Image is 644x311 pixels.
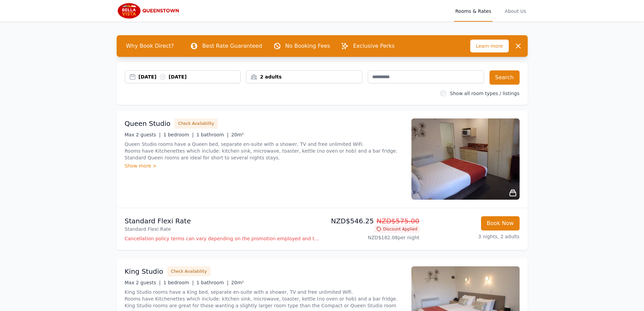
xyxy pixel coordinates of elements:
p: NZD$546.25 [325,216,420,226]
span: Learn more [470,40,509,52]
span: Why Book Direct? [121,39,180,53]
p: Cancellation policy terms can vary depending on the promotion employed and the time of stay of th... [125,235,319,242]
span: 1 bedroom | [163,280,194,285]
p: Standard Flexi Rate [125,226,319,232]
button: Check Availability [174,118,218,129]
p: 3 nights, 2 adults [425,233,520,240]
span: 20m² [231,132,244,137]
h3: King Studio [125,267,163,276]
span: Discount Applied [374,226,420,232]
button: Search [490,70,520,85]
span: 20m² [231,280,244,285]
span: 1 bedroom | [163,132,194,137]
span: 1 bathroom | [196,280,229,285]
span: Max 2 guests | [125,280,161,285]
p: Best Rate Guaranteed [202,42,262,50]
img: Bella Vista Queenstown [117,3,182,19]
span: NZD$575.00 [377,217,420,225]
div: [DATE] [DATE] [139,73,241,80]
span: 1 bathroom | [196,132,229,137]
p: Queen Studio rooms have a Queen bed, separate en-suite with a shower, TV and free unlimited WiFi.... [125,141,403,161]
p: No Booking Fees [285,42,330,50]
label: Show all room types / listings [450,91,519,96]
h3: Queen Studio [125,119,171,128]
p: Standard Flexi Rate [125,216,319,226]
div: Show more > [125,162,403,169]
span: Max 2 guests | [125,132,161,137]
p: Exclusive Perks [353,42,395,50]
p: NZD$182.08 per night [325,234,420,241]
button: Check Availability [167,266,211,276]
button: Book Now [481,216,520,230]
div: 2 adults [246,73,362,80]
